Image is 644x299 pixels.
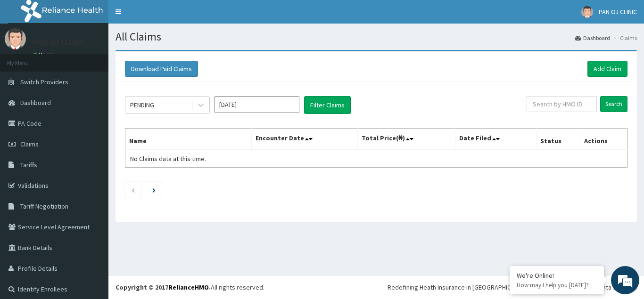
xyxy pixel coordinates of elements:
[527,96,597,112] input: Search by HMO ID
[20,98,51,107] span: Dashboard
[600,96,627,112] input: Search
[455,129,537,150] th: Date Filed
[537,129,580,150] th: Status
[599,8,637,16] span: PAN OJ CLINIC
[587,61,627,77] a: Add Claim
[575,34,610,42] a: Dashboard
[5,28,26,49] img: User Image
[168,283,209,291] a: RelianceHMO
[130,154,206,163] span: No Claims data at this time.
[517,281,597,289] p: How may I help you today?
[152,186,156,194] a: Next page
[517,271,597,280] div: We're Online!
[116,283,211,291] strong: Copyright © 2017 .
[388,283,637,292] div: Redefining Heath Insurance in [GEOGRAPHIC_DATA] using Telemedicine and Data Science!
[116,31,637,43] h1: All Claims
[20,202,68,210] span: Tariff Negotiation
[33,51,56,58] a: Online
[581,6,593,18] img: User Image
[33,38,85,47] p: PAN OJ CLINIC
[580,129,627,150] th: Actions
[611,34,637,42] li: Claims
[125,129,252,150] th: Name
[108,275,644,299] footer: All rights reserved.
[131,186,135,194] a: Previous page
[252,129,357,150] th: Encounter Date
[304,96,351,114] button: Filter Claims
[357,129,455,150] th: Total Price(₦)
[125,61,198,77] button: Download Paid Claims
[130,100,154,110] div: PENDING
[20,140,39,148] span: Claims
[20,161,37,169] span: Tariffs
[215,96,299,113] input: Select Month and Year
[20,78,68,86] span: Switch Providers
